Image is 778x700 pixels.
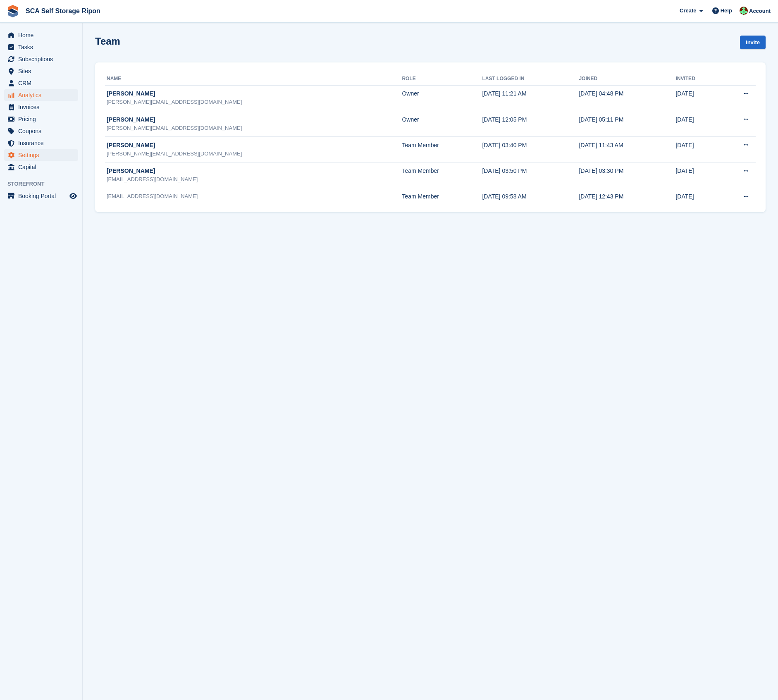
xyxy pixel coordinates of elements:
th: Joined [579,72,675,86]
td: Team Member [402,188,482,205]
td: [DATE] 11:43 AM [579,136,675,162]
th: Role [402,72,482,86]
a: menu [4,137,78,149]
td: [DATE] 03:40 PM [482,136,579,162]
h1: Team [95,36,120,47]
a: menu [4,101,78,113]
div: [EMAIL_ADDRESS][DOMAIN_NAME] [107,192,402,201]
td: [DATE] 12:43 PM [579,188,675,205]
div: [PERSON_NAME] [107,167,402,175]
td: [DATE] 05:11 PM [579,111,675,136]
a: Invite [740,36,766,49]
span: Insurance [18,137,68,149]
span: Create [680,7,696,15]
div: [PERSON_NAME] [107,89,402,98]
a: SCA Self Storage Ripon [22,4,104,18]
th: Invited [675,72,718,86]
td: Owner [402,85,482,111]
img: stora-icon-8386f47178a22dfd0bd8f6a31ec36ba5ce8667c1dd55bd0f319d3a0aa187defe.svg [7,5,19,17]
th: Name [105,72,402,86]
td: [DATE] [675,188,718,205]
div: [PERSON_NAME] [107,115,402,124]
td: [DATE] [675,136,718,162]
td: [DATE] 11:21 AM [482,85,579,111]
span: CRM [18,77,68,89]
td: [DATE] 03:50 PM [482,162,579,188]
span: Capital [18,161,68,173]
span: Home [18,29,68,41]
th: Last logged in [482,72,579,86]
span: Subscriptions [18,53,68,65]
td: [DATE] 03:30 PM [579,162,675,188]
a: menu [4,89,78,101]
div: [EMAIL_ADDRESS][DOMAIN_NAME] [107,175,402,184]
a: menu [4,53,78,65]
td: [DATE] 09:58 AM [482,188,579,205]
span: Storefront [7,180,82,188]
a: menu [4,65,78,77]
span: Help [721,7,732,15]
span: Analytics [18,89,68,101]
img: Ross Chapman [740,7,748,15]
td: Owner [402,111,482,136]
td: [DATE] 12:05 PM [482,111,579,136]
a: menu [4,41,78,53]
a: menu [4,149,78,161]
td: [DATE] [675,85,718,111]
a: menu [4,161,78,173]
td: [DATE] [675,111,718,136]
div: [PERSON_NAME][EMAIL_ADDRESS][DOMAIN_NAME] [107,98,402,106]
a: menu [4,125,78,137]
a: menu [4,29,78,41]
td: Team Member [402,162,482,188]
td: [DATE] 04:48 PM [579,85,675,111]
span: Account [749,7,771,15]
a: menu [4,113,78,125]
span: Settings [18,149,68,161]
div: [PERSON_NAME] [107,141,402,150]
span: Invoices [18,101,68,113]
span: Booking Portal [18,190,68,202]
span: Coupons [18,125,68,137]
span: Pricing [18,113,68,125]
a: menu [4,190,78,202]
span: Sites [18,65,68,77]
td: Team Member [402,136,482,162]
div: [PERSON_NAME][EMAIL_ADDRESS][DOMAIN_NAME] [107,124,402,132]
a: Preview store [68,191,78,201]
span: Tasks [18,41,68,53]
a: menu [4,77,78,89]
td: [DATE] [675,162,718,188]
div: [PERSON_NAME][EMAIL_ADDRESS][DOMAIN_NAME] [107,150,402,158]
